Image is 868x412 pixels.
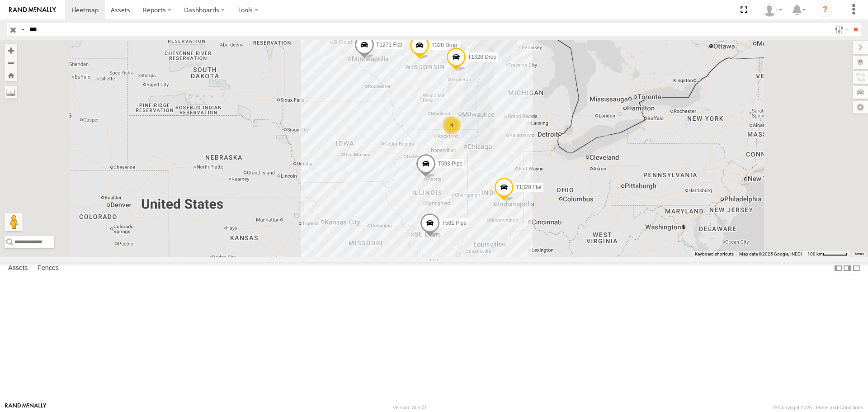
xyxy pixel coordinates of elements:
[853,101,868,114] label: Map Settings
[33,262,63,275] label: Fences
[442,220,467,226] span: T581 Pipe
[438,161,462,167] span: T593 Pipe
[516,184,542,190] span: T1320 Flat
[376,42,402,48] span: T1271 Flat
[443,116,461,134] div: 4
[5,44,17,57] button: Zoom in
[815,405,863,410] a: Terms and Conditions
[834,262,843,275] label: Dock Summary Table to the Left
[805,251,850,257] button: Map Scale: 100 km per 50 pixels
[773,405,863,410] div: © Copyright 2025 -
[759,3,786,17] div: AJ Klotz
[695,251,734,257] button: Keyboard shortcuts
[854,252,864,256] a: Terms
[9,7,56,13] img: rand-logo.svg
[807,251,823,256] span: 100 km
[831,23,850,36] label: Search Filter Options
[843,262,852,275] label: Dock Summary Table to the Right
[4,262,32,275] label: Assets
[818,3,832,17] i: ?
[431,42,457,48] span: T328 Drop
[852,262,861,275] label: Hide Summary Table
[468,54,496,61] span: T1328 Drop
[19,23,26,36] label: Search Query
[5,57,17,69] button: Zoom out
[5,86,17,99] label: Measure
[393,405,427,410] div: Version: 305.01
[5,213,23,231] button: Drag Pegman onto the map to open Street View
[5,403,47,412] a: Visit our Website
[5,69,17,81] button: Zoom Home
[739,251,802,256] span: Map data ©2025 Google, INEGI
